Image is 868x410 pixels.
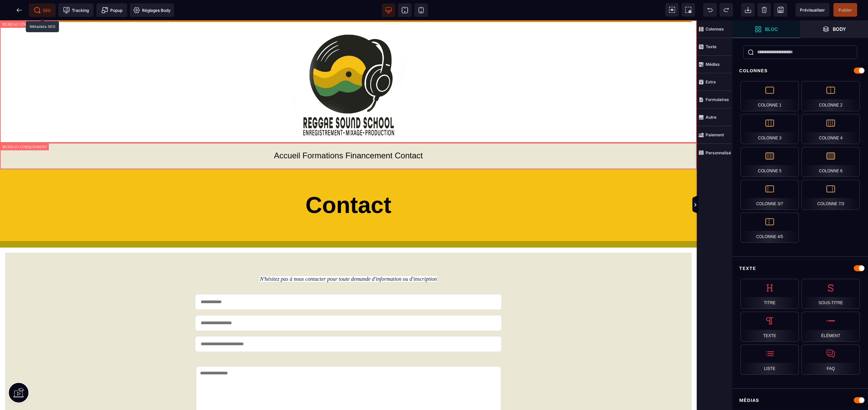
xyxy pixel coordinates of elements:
[706,62,720,67] strong: Médias
[414,3,428,17] span: Voir mobile
[802,147,860,177] div: Colonne 6
[130,3,174,17] span: Favicon
[732,262,868,275] div: Texte
[697,144,732,161] span: Personnalisé
[697,38,732,56] span: Texte
[741,180,799,210] div: Colonne 3/7
[774,3,787,17] span: Enregistrer
[697,56,732,73] span: Médias
[800,7,825,13] span: Prévisualiser
[293,9,405,121] img: 4275e03cccdd2596e6c8e3e803fb8e3d_LOGO_REGGAE_SOUND_SCHOOL_2025_.png
[706,79,716,84] strong: Extra
[741,213,799,243] div: Colonne 4/5
[839,7,852,13] span: Publier
[260,256,437,261] em: N'hésitez pas à nous contacter pour toute demande d'information ou d'inscription
[58,3,94,17] span: Code de suivi
[802,114,860,144] div: Colonne 4
[732,195,739,215] span: Afficher les vues
[697,73,732,91] span: Extra
[741,3,755,17] span: Importer
[665,3,679,17] span: Voir les composants
[741,345,799,375] div: Liste
[802,345,860,375] div: FAQ
[802,180,860,210] div: Colonne 7/3
[741,279,799,309] div: Titre
[741,312,799,342] div: Texte
[732,64,868,77] div: Colonnes
[706,44,716,49] strong: Texte
[34,7,51,14] span: SEO
[833,26,846,32] strong: Body
[706,115,716,120] strong: Autre
[697,91,732,109] span: Formulaires
[96,3,127,17] span: Créer une alerte modale
[302,131,343,140] a: Formations
[133,7,171,14] span: Réglages Body
[732,20,800,38] span: Ouvrir les blocs
[101,7,122,14] span: Popup
[682,3,695,17] span: Capture d'écran
[802,81,860,111] div: Colonne 2
[274,131,300,140] a: Accueil
[29,3,56,17] span: Métadata SEO
[800,20,868,38] span: Ouvrir les calques
[697,109,732,126] span: Autre
[795,3,829,17] span: Aperçu
[63,7,89,14] span: Tracking
[346,131,393,140] a: Financement
[765,26,778,32] strong: Bloc
[706,150,731,155] strong: Personnalisé
[697,126,732,144] span: Paiement
[719,3,733,17] span: Rétablir
[395,131,423,140] a: Contact
[706,26,724,32] strong: Colonnes
[13,3,26,17] span: Retour
[741,114,799,144] div: Colonne 3
[382,3,395,17] span: Voir bureau
[10,168,687,202] h1: Contact
[706,97,729,102] strong: Formulaires
[398,3,412,17] span: Voir tablette
[741,147,799,177] div: Colonne 5
[732,394,868,407] div: Médias
[833,3,857,17] span: Enregistrer le contenu
[757,3,771,17] span: Nettoyage
[741,81,799,111] div: Colonne 1
[703,3,717,17] span: Défaire
[706,132,724,137] strong: Paiement
[697,20,732,38] span: Colonnes
[802,312,860,342] div: Élément
[802,279,860,309] div: Sous-titre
